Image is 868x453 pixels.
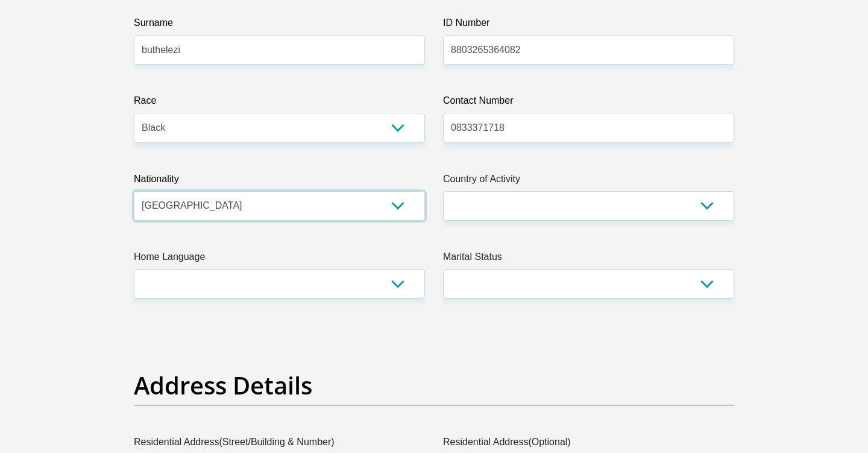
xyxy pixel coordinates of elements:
label: Contact Number [443,93,734,113]
label: Home Language [134,250,425,269]
label: Country of Activity [443,172,734,191]
h2: Address Details [134,371,734,400]
input: ID Number [443,35,734,65]
label: Marital Status [443,250,734,269]
label: Surname [134,16,425,35]
label: Nationality [134,172,425,191]
label: ID Number [443,16,734,35]
label: Race [134,93,425,113]
input: Contact Number [443,113,734,142]
input: Surname [134,35,425,65]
